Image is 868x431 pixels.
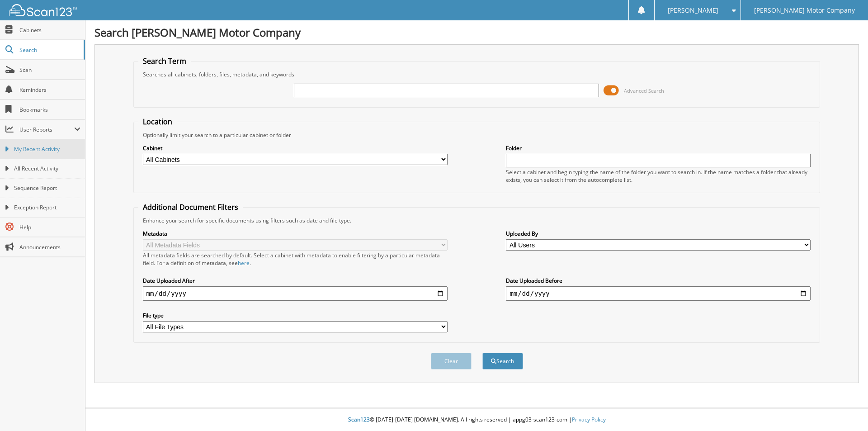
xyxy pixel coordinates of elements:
[138,217,816,224] div: Enhance your search for specific documents using filters such as date and file type.
[19,46,79,54] span: Search
[482,353,523,369] button: Search
[85,409,868,431] div: © [DATE]-[DATE] [DOMAIN_NAME]. All rights reserved | appg03-scan123-com |
[14,204,80,212] span: Exception Report
[143,277,448,284] label: Date Uploaded After
[19,223,80,231] span: Help
[143,144,448,152] label: Cabinet
[138,117,177,127] legend: Location
[506,144,811,152] label: Folder
[143,230,448,237] label: Metadata
[431,353,472,369] button: Clear
[668,8,718,13] span: [PERSON_NAME]
[19,126,74,133] span: User Reports
[138,202,243,212] legend: Additional Document Filters
[14,184,80,192] span: Sequence Report
[143,286,448,301] input: start
[143,312,448,319] label: File type
[624,87,664,94] span: Advanced Search
[19,26,80,34] span: Cabinets
[572,416,606,423] a: Privacy Policy
[138,131,816,139] div: Optionally limit your search to a particular cabinet or folder
[14,145,80,153] span: My Recent Activity
[138,71,816,78] div: Searches all cabinets, folders, files, metadata, and keywords
[348,416,370,423] span: Scan123
[506,168,811,184] div: Select a cabinet and begin typing the name of the folder you want to search in. If the name match...
[19,243,80,251] span: Announcements
[506,230,811,237] label: Uploaded By
[823,388,868,431] iframe: Chat Widget
[94,25,859,40] h1: Search [PERSON_NAME] Motor Company
[14,165,80,173] span: All Recent Activity
[754,8,855,13] span: [PERSON_NAME] Motor Company
[238,259,250,267] a: here
[143,251,448,267] div: All metadata fields are searched by default. Select a cabinet with metadata to enable filtering b...
[506,277,811,284] label: Date Uploaded Before
[19,106,80,114] span: Bookmarks
[9,4,77,16] img: scan123-logo-white.svg
[138,56,191,66] legend: Search Term
[19,86,80,94] span: Reminders
[19,66,80,74] span: Scan
[506,286,811,301] input: end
